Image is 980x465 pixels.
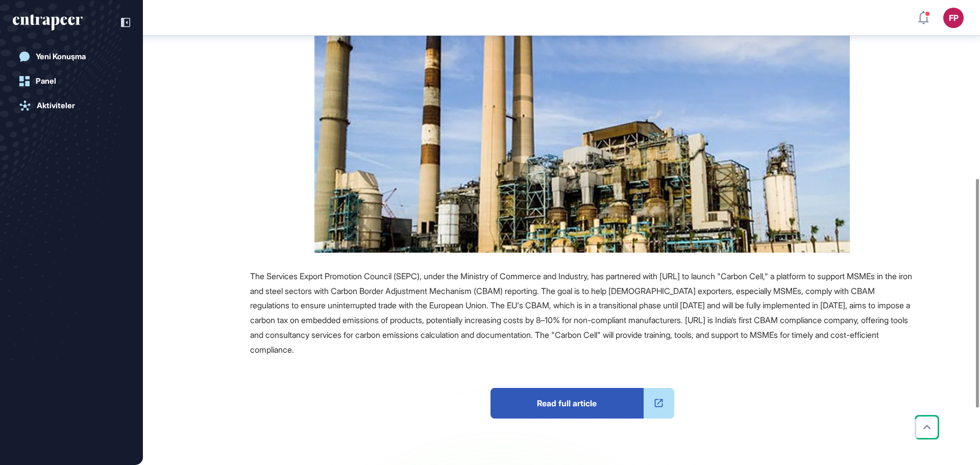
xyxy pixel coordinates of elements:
span: The Services Export Promotion Council (SEPC), under the Ministry of Commerce and Industry, has pa... [250,271,912,355]
div: Yeni Konuşma [36,52,86,61]
div: Aktiviteler [37,101,75,110]
button: FP [943,8,964,28]
a: Panel [13,71,130,91]
span: Read full article [491,388,644,419]
a: Read full article [491,388,674,419]
div: Panel [36,77,56,86]
div: entrapeer-logo [13,14,83,31]
a: Aktiviteler [13,95,130,116]
a: Yeni Konuşma [13,46,130,67]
